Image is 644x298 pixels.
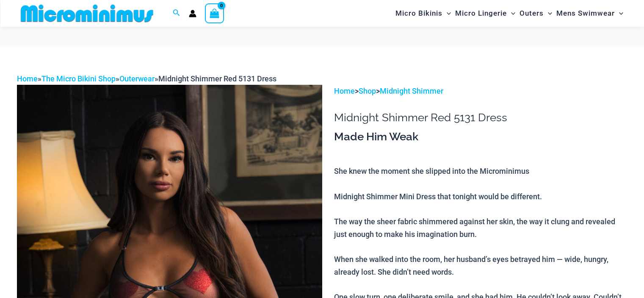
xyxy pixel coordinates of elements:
a: Home [17,74,38,83]
span: Menu Toggle [507,3,515,24]
span: Micro Bikinis [395,3,442,24]
p: > > [334,85,627,97]
h1: Midnight Shimmer Red 5131 Dress [334,111,627,124]
a: Mens SwimwearMenu ToggleMenu Toggle [554,3,625,24]
img: MM SHOP LOGO FLAT [17,4,157,23]
a: Home [334,86,355,95]
h3: Made Him Weak [334,130,627,144]
a: OutersMenu ToggleMenu Toggle [517,3,554,24]
a: Search icon link [173,8,180,19]
a: Account icon link [189,10,196,17]
a: Midnight Shimmer [380,86,443,95]
span: Midnight Shimmer Red 5131 Dress [158,74,276,83]
a: Micro LingerieMenu ToggleMenu Toggle [453,3,517,24]
span: Mens Swimwear [556,3,615,24]
span: Menu Toggle [442,3,451,24]
nav: Site Navigation [392,1,627,25]
span: Outers [520,3,544,24]
span: Menu Toggle [615,3,623,24]
a: Micro BikinisMenu ToggleMenu Toggle [393,3,453,24]
span: » » » [17,74,276,83]
a: Outerwear [119,74,155,83]
span: Menu Toggle [544,3,552,24]
a: The Micro Bikini Shop [41,74,116,83]
a: View Shopping Cart, empty [205,3,224,23]
a: Shop [359,86,376,95]
span: Micro Lingerie [455,3,507,24]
